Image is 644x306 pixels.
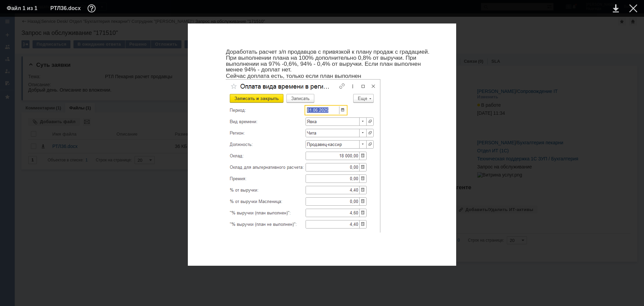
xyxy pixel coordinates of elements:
div: Скачать файл [613,4,619,12]
div: Закрыть окно (Esc) [629,4,637,12]
div: РТЛ36.docx [50,4,98,12]
img: qCEFRAAARCQEsB1MBwYIAACIFB1AsEk0lUPCwOAAAiAQGgIQGdDMxVwBARAIKIEoLMRnViEBQIgEBoC0NnQTAUcAQEQiCgB6G... [226,79,380,233]
div: Дополнительная информация о файле (F11) [88,4,98,12]
p: Доработать расчет з/п продавцов с привязкой к плану продаж с градацией. [226,49,437,55]
p: Сейчас доплата есть, только если план выполнен [226,73,437,79]
div: Файл 1 из 1 [7,6,40,11]
p: При выполнении плана на 100% дополнительно 0,8% от выручки. При выполнении на 97% -0,6%, 94% - 0,... [226,55,437,72]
